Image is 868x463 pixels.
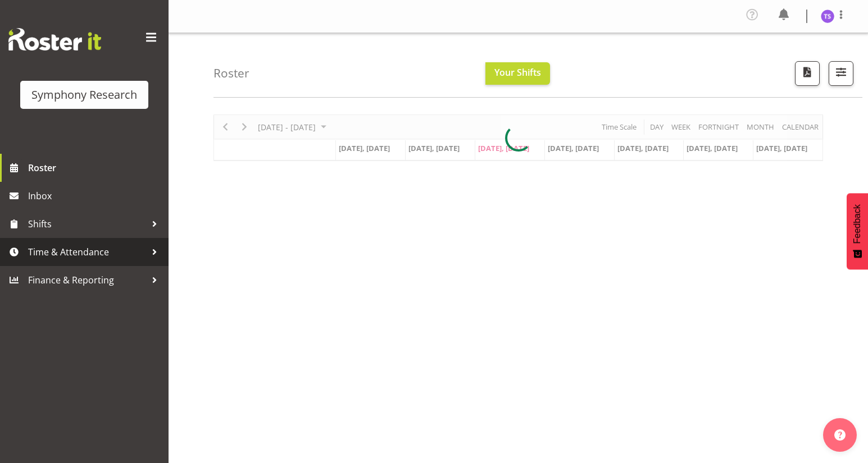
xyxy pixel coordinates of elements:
[834,429,846,441] img: help-xxl-2.png
[28,272,146,288] span: Finance & Reporting
[821,10,834,23] img: titi-strickland1975.jpg
[829,61,853,86] button: Filter Shifts
[28,244,146,260] span: Time & Attendance
[28,216,146,232] span: Shifts
[485,62,550,85] button: Your Shifts
[852,204,862,244] span: Feedback
[795,61,820,86] button: Download a PDF of the roster according to the set date range.
[494,66,541,79] span: Your Shifts
[28,187,163,204] span: Inbox
[28,159,163,176] span: Roster
[31,86,137,103] div: Symphony Research
[8,28,101,51] img: Rosterit website logo
[847,193,868,269] button: Feedback - Show survey
[213,67,249,80] h4: Roster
